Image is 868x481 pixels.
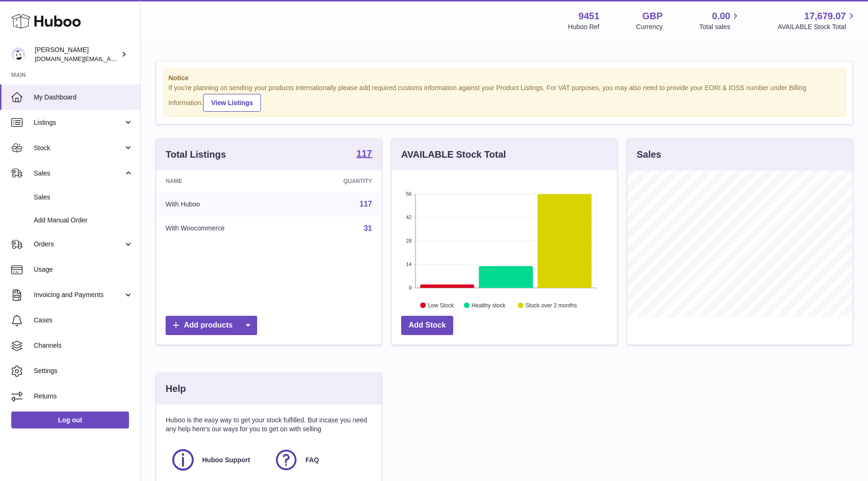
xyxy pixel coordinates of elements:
[357,149,372,160] a: 117
[34,93,133,102] span: My Dashboard
[401,316,453,335] a: Add Stock
[34,216,133,225] span: Add Manual Order
[472,302,506,308] text: Healthy stock
[34,392,133,401] span: Returns
[34,316,133,325] span: Cases
[712,10,731,23] span: 0.00
[357,149,372,158] strong: 117
[296,170,381,192] th: Quantity
[168,74,840,83] strong: Notice
[34,118,123,127] span: Listings
[428,302,454,308] text: Low Stock
[34,169,123,178] span: Sales
[274,447,367,473] a: FAQ
[168,84,840,112] div: If you're planning on sending your products internationally please add required customs informati...
[406,191,411,197] text: 56
[636,23,663,31] div: Currency
[401,148,506,161] h3: AVAILABLE Stock Total
[305,456,319,465] span: FAQ
[170,447,264,473] a: Huboo Support
[156,170,296,192] th: Name
[34,290,123,299] span: Invoicing and Payments
[699,10,741,31] a: 0.00 Total sales
[804,10,846,23] span: 17,679.07
[11,412,129,428] a: Log out
[406,261,411,267] text: 14
[409,285,411,290] text: 0
[202,456,250,465] span: Huboo Support
[35,46,119,63] div: [PERSON_NAME]
[166,148,226,161] h3: Total Listings
[34,144,123,153] span: Stock
[406,238,411,244] text: 28
[34,265,133,274] span: Usage
[34,366,133,375] span: Settings
[34,341,133,350] span: Channels
[642,10,662,23] strong: GBP
[11,47,25,61] img: amir.ch@gmail.com
[777,10,857,31] a: 17,679.07 AVAILABLE Stock Total
[166,316,257,335] a: Add products
[156,192,296,216] td: With Huboo
[156,216,296,241] td: With Woocommerce
[579,10,600,23] strong: 9451
[35,55,187,62] span: [DOMAIN_NAME][EMAIL_ADDRESS][DOMAIN_NAME]
[699,23,741,31] span: Total sales
[166,382,186,395] h3: Help
[568,23,600,31] div: Huboo Ref
[203,94,261,112] a: View Listings
[406,214,411,220] text: 42
[166,416,372,434] p: Huboo is the easy way to get your stock fulfilled. But incase you need any help here's our ways f...
[34,240,123,249] span: Orders
[364,224,372,232] a: 31
[525,302,577,308] text: Stock over 2 months
[777,23,857,31] span: AVAILABLE Stock Total
[34,193,133,202] span: Sales
[359,200,372,208] a: 117
[637,148,661,161] h3: Sales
